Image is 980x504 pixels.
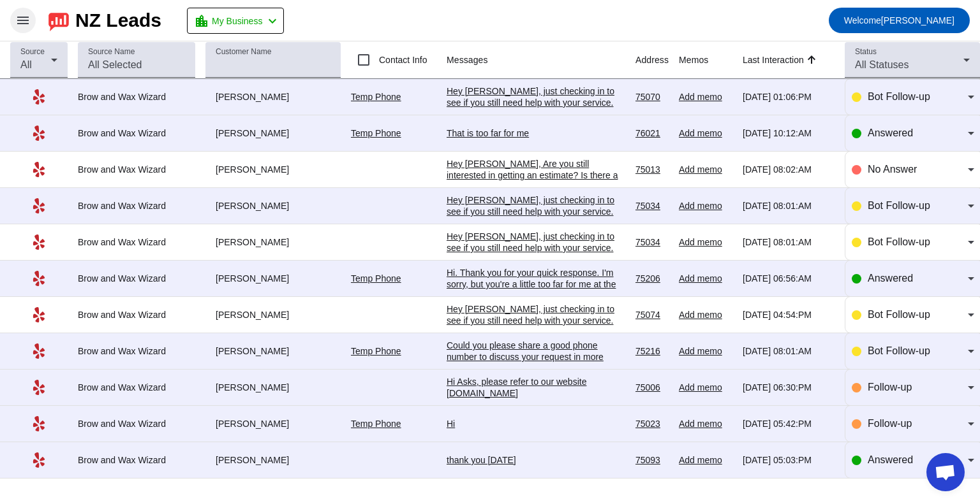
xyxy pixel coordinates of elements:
div: 75216 [635,345,669,357]
div: [PERSON_NAME] [205,309,341,320]
div: Hey [PERSON_NAME], just checking in to see if you still need help with your service. Please let m... [447,231,625,299]
mat-icon: Yelp [31,452,47,468]
th: Messages [447,41,635,79]
div: Brow and Wax Wizard [78,382,195,393]
mat-icon: location_city [194,13,209,29]
div: thank you [DATE] [447,454,625,466]
div: [DATE] 06:30:PM [743,382,835,393]
div: Could you please share a good phone number to discuss your request in more detail?​ [447,340,625,374]
div: Add memo [679,236,732,248]
div: Hey [PERSON_NAME], just checking in to see if you still need help with your service. Please let m... [447,85,625,154]
mat-icon: menu [15,13,31,28]
div: Hi Asks, please refer to our website [DOMAIN_NAME] [447,376,625,399]
div: Brow and Wax Wizard [78,91,195,103]
mat-label: Source [20,48,45,56]
div: Add memo [679,127,732,139]
a: Temp Phone [351,346,401,356]
mat-icon: Yelp [31,126,47,141]
div: Hi. Thank you for your quick response. I'm sorry, but you're a little too far for me at the momen... [447,267,625,301]
a: Temp Phone [351,273,401,284]
div: 75034 [635,200,669,212]
div: [DATE] 06:56:AM [743,273,835,284]
mat-icon: chevron_left [265,13,280,29]
div: 75013 [635,164,669,175]
span: [PERSON_NAME] [844,11,954,29]
div: [DATE] 05:42:PM [743,418,835,429]
span: Answered [868,273,913,284]
span: All [20,59,32,70]
div: Hey [PERSON_NAME], just checking in to see if you still need help with your service. Please let m... [447,303,625,372]
div: 75074 [635,309,669,320]
span: Bot Follow-up [868,236,930,247]
span: My Business [212,12,262,30]
span: Answered [868,127,913,138]
div: Last Interaction [743,54,804,66]
div: Open chat [926,453,965,491]
div: Add memo [679,418,732,429]
div: [PERSON_NAME] [205,345,341,357]
span: Bot Follow-up [868,91,930,102]
div: [PERSON_NAME] [205,418,341,429]
div: Brow and Wax Wizard [78,200,195,212]
div: 75206 [635,273,669,284]
div: 75006 [635,382,669,393]
div: [PERSON_NAME] [205,236,341,248]
div: Brow and Wax Wizard [78,454,195,466]
div: Brow and Wax Wizard [78,164,195,175]
div: [DATE] 08:01:AM [743,236,835,248]
div: Brow and Wax Wizard [78,418,195,429]
div: 75070 [635,91,669,103]
div: 75093 [635,454,669,466]
div: [PERSON_NAME] [205,127,341,139]
mat-icon: Yelp [31,307,47,322]
a: Temp Phone [351,92,401,102]
div: Add memo [679,309,732,320]
div: [PERSON_NAME] [205,91,341,103]
div: Add memo [679,164,732,175]
div: 75034 [635,236,669,248]
mat-label: Customer Name [216,48,271,56]
div: Brow and Wax Wizard [78,127,195,139]
span: All Statuses [855,59,909,70]
div: Add memo [679,345,732,357]
th: Memos [679,41,743,79]
div: Brow and Wax Wizard [78,236,195,248]
div: Brow and Wax Wizard [78,309,195,320]
mat-label: Status [855,48,877,56]
div: Hi [447,418,625,429]
span: Bot Follow-up [868,309,930,320]
span: No Answer [868,164,917,175]
button: Welcome[PERSON_NAME] [829,8,970,33]
div: [PERSON_NAME] [205,200,341,212]
div: That is too far for me [447,127,625,139]
span: Answered [868,454,913,465]
div: [DATE] 08:01:AM [743,345,835,357]
div: Brow and Wax Wizard [78,345,195,357]
span: Follow-up [868,382,912,392]
span: Bot Follow-up [868,345,930,356]
div: Add memo [679,382,732,393]
div: NZ Leads [75,11,161,29]
div: Add memo [679,273,732,284]
mat-icon: Yelp [31,380,47,395]
div: Add memo [679,454,732,466]
div: [DATE] 10:12:AM [743,127,835,139]
a: Temp Phone [351,419,401,429]
label: Contact Info [376,54,427,66]
th: Address [635,41,679,79]
div: [DATE] 01:06:PM [743,91,835,103]
div: Brow and Wax Wizard [78,273,195,284]
mat-icon: Yelp [31,198,47,213]
input: All Selected [88,57,185,73]
div: Hey [PERSON_NAME], Are you still interested in getting an estimate? Is there a good number to rea... [447,158,625,261]
div: Add memo [679,200,732,212]
button: My Business [187,8,284,34]
div: [DATE] 05:03:PM [743,454,835,466]
div: [DATE] 08:01:AM [743,200,835,212]
div: [PERSON_NAME] [205,164,341,175]
span: Welcome [844,15,881,25]
a: Temp Phone [351,128,401,138]
div: [DATE] 04:54:PM [743,309,835,320]
mat-icon: Yelp [31,271,47,286]
div: [PERSON_NAME] [205,454,341,466]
